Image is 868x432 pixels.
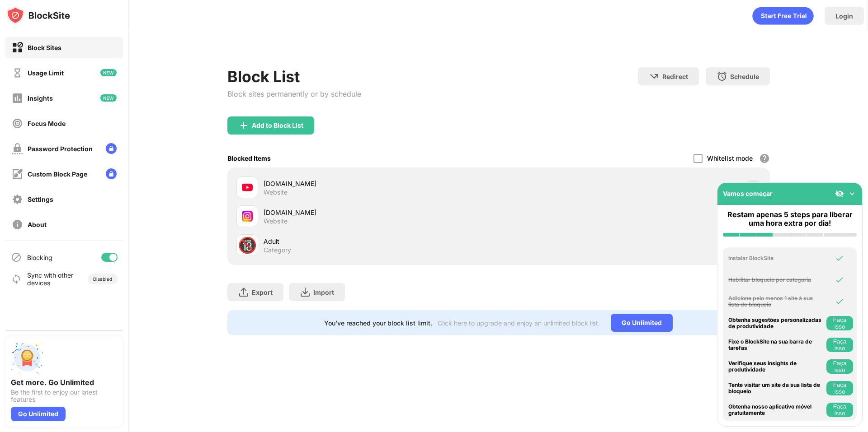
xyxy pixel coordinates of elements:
div: Export [252,288,273,296]
button: Faça isso [826,338,853,352]
div: Habilitar bloqueio por categoria [728,277,824,283]
div: Disabled [93,276,112,282]
img: customize-block-page-off.svg [12,168,23,180]
div: Go Unlimited [611,314,673,332]
div: Whitelist mode [707,154,753,162]
div: Click here to upgrade and enjoy an unlimited block list. [438,319,600,327]
div: Adult [264,237,499,246]
div: Obtenha nosso aplicativo móvel gratuitamente [728,404,824,417]
img: focus-off.svg [12,118,23,129]
div: Add to Block List [252,122,303,129]
div: Redirect [662,73,688,80]
div: Block sites permanently or by schedule [227,89,361,98]
div: Fixe o BlockSite na sua barra de tarefas [728,339,824,352]
button: Faça isso [826,403,853,417]
div: [DOMAIN_NAME] [264,208,499,217]
img: new-icon.svg [100,69,117,76]
div: Insights [28,94,53,102]
img: logo-blocksite.svg [6,6,70,24]
div: Adicione pelo menos 1 site à sua lista de bloqueio [728,295,824,308]
div: [DOMAIN_NAME] [264,179,499,188]
div: Login [835,12,853,20]
div: Verifique seus insights de produtividade [728,360,824,373]
div: Custom Block Page [28,170,87,178]
img: omni-check.svg [835,254,844,263]
div: 🔞 [238,236,257,255]
img: new-icon.svg [100,94,117,102]
div: Block List [227,67,361,86]
div: Sync with other devices [27,271,74,287]
div: animation [752,7,814,25]
div: Tente visitar um site da sua lista de bloqueio [728,382,824,395]
img: insights-off.svg [12,93,23,104]
img: eye-not-visible.svg [835,189,844,198]
div: Blocked Items [227,154,271,162]
img: favicons [242,182,253,193]
div: Password Protection [28,145,93,153]
div: About [28,221,47,228]
img: omni-setup-toggle.svg [848,189,857,198]
button: Faça isso [826,316,853,330]
div: You’ve reached your block list limit. [324,319,432,327]
img: push-unlimited.svg [11,342,43,374]
div: Vamos começar [723,190,773,197]
div: Website [264,217,288,225]
img: favicons [242,211,253,222]
div: Blocking [27,254,52,261]
div: Settings [28,195,53,203]
button: Faça isso [826,381,853,395]
div: Category [264,246,291,254]
img: lock-menu.svg [106,168,117,179]
div: Website [264,188,288,196]
img: block-on.svg [12,42,23,53]
img: omni-check.svg [835,275,844,284]
div: Instalar BlockSite [728,255,824,261]
div: Schedule [730,73,759,80]
div: Focus Mode [28,120,66,127]
img: password-protection-off.svg [12,143,23,154]
div: Import [313,288,334,296]
div: Be the first to enjoy our latest features [11,389,118,403]
div: Usage Limit [28,69,64,77]
div: Restam apenas 5 steps para liberar uma hora extra por dia! [723,210,857,228]
img: lock-menu.svg [106,143,117,154]
img: time-usage-off.svg [12,67,23,79]
img: blocking-icon.svg [11,252,22,263]
div: Block Sites [28,44,61,51]
button: Faça isso [826,359,853,374]
img: sync-icon.svg [11,274,22,284]
div: Get more. Go Unlimited [11,378,118,387]
div: Obtenha sugestões personalizadas de produtividade [728,317,824,330]
div: Go Unlimited [11,407,66,421]
img: settings-off.svg [12,194,23,205]
img: about-off.svg [12,219,23,230]
img: omni-check.svg [835,297,844,306]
